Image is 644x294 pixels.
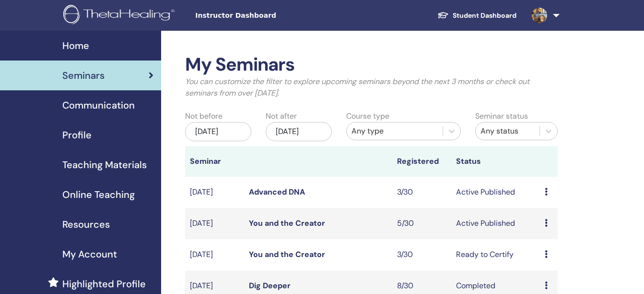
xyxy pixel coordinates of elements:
img: logo.png [63,5,178,26]
span: Highlighted Profile [62,277,146,291]
td: [DATE] [185,239,244,270]
img: graduation-cap-white.svg [437,11,449,19]
a: You and the Creator [249,249,325,259]
td: Ready to Certify [451,239,540,270]
span: My Account [62,247,117,261]
label: Course type [346,110,389,122]
span: Instructor Dashboard [195,11,339,21]
td: [DATE] [185,177,244,208]
span: Profile [62,128,92,142]
a: Advanced DNA [249,187,305,197]
div: [DATE] [266,122,332,141]
span: Seminars [62,68,105,83]
label: Not after [266,110,297,122]
a: Dig Deeper [249,281,291,291]
td: 3/30 [392,239,451,270]
span: Online Teaching [62,187,135,202]
th: Status [451,146,540,177]
td: Active Published [451,177,540,208]
a: Student Dashboard [430,7,524,24]
h2: My Seminars [185,54,558,76]
div: [DATE] [185,122,251,141]
a: You and the Creator [249,218,325,228]
div: Any type [351,125,438,137]
span: Home [62,38,89,53]
span: Communication [62,98,135,112]
td: Active Published [451,208,540,239]
th: Seminar [185,146,244,177]
div: Any status [480,125,535,137]
td: 3/30 [392,177,451,208]
img: default.jpg [532,8,547,23]
p: You can customize the filter to explore upcoming seminars beyond the next 3 months or check out s... [185,76,558,99]
span: Resources [62,217,110,232]
span: Teaching Materials [62,158,147,172]
label: Seminar status [475,110,528,122]
label: Not before [185,110,222,122]
td: [DATE] [185,208,244,239]
th: Registered [392,146,451,177]
td: 5/30 [392,208,451,239]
